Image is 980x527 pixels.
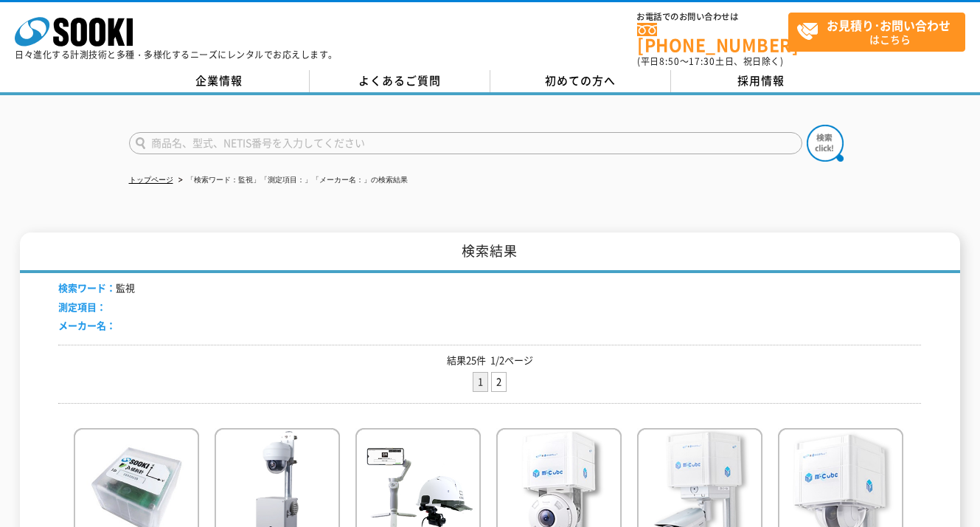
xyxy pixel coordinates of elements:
[129,176,173,184] a: トップページ
[807,125,844,162] img: btn_search.png
[129,132,802,154] input: 商品名、型式、NETIS番号を入力してください
[671,70,852,92] a: 採用情報
[20,232,961,273] h1: 検索結果
[473,372,488,392] li: 1
[689,55,715,68] span: 17:30
[58,318,116,332] span: メーカー名：
[796,13,965,50] span: はこちら
[827,16,951,34] strong: お見積り･お問い合わせ
[15,50,338,59] p: 日々進化する計測技術と多種・多様化するニーズにレンタルでお応えします。
[788,13,965,52] a: お見積り･お問い合わせはこちら
[310,70,490,92] a: よくあるご質問
[637,13,788,21] span: お電話でのお問い合わせは
[176,173,408,188] li: 「検索ワード：監視」「測定項目：」「メーカー名：」の検索結果
[637,55,783,68] span: (平日 ～ 土日、祝日除く)
[58,353,921,368] p: 結果25件 1/2ページ
[129,70,310,92] a: 企業情報
[492,373,506,391] a: 2
[545,72,616,89] span: 初めての方へ
[58,300,106,314] span: 測定項目：
[490,70,671,92] a: 初めての方へ
[58,280,116,294] span: 検索ワード：
[58,280,135,296] li: 監視
[659,55,680,68] span: 8:50
[637,23,788,53] a: [PHONE_NUMBER]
